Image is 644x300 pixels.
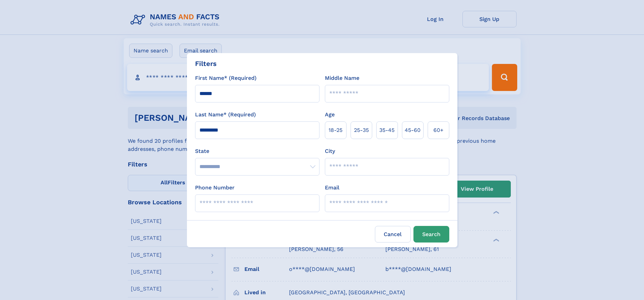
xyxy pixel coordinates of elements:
[329,126,342,134] span: 18‑25
[325,74,359,82] label: Middle Name
[354,126,369,134] span: 25‑35
[379,126,395,134] span: 35‑45
[195,74,257,82] label: First Name* (Required)
[433,126,444,134] span: 60+
[195,147,319,155] label: State
[195,111,256,119] label: Last Name* (Required)
[195,59,217,69] div: Filters
[325,111,335,119] label: Age
[325,147,335,155] label: City
[325,184,339,192] label: Email
[375,226,411,243] label: Cancel
[195,184,235,192] label: Phone Number
[405,126,421,134] span: 45‑60
[413,226,449,243] button: Search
